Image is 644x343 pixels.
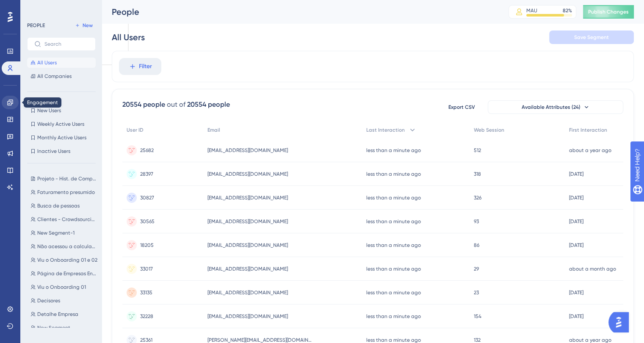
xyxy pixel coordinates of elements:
[37,311,78,318] span: Detalhe Empresa
[112,6,487,18] div: People
[37,73,72,80] span: All Companies
[569,219,583,224] time: [DATE]
[207,218,288,225] span: [EMAIL_ADDRESS][DOMAIN_NAME]
[366,313,421,319] time: less than a minute ago
[526,7,537,14] div: MAU
[37,284,86,290] span: Viu o Onboarding 01
[140,313,153,320] span: 32228
[569,242,583,248] time: [DATE]
[608,310,634,335] iframe: UserGuiding AI Assistant Launcher
[207,266,288,272] span: [EMAIL_ADDRESS][DOMAIN_NAME]
[569,127,607,133] span: First Interaction
[140,194,154,201] span: 30827
[27,201,101,211] button: Busca de pessoas
[474,194,481,201] span: 326
[27,174,101,184] button: Projeto - Hist. de Compras (NCM)
[474,242,479,249] span: 86
[27,296,101,306] button: Decisores
[207,289,288,296] span: [EMAIL_ADDRESS][DOMAIN_NAME]
[27,241,101,252] button: Não acessou a calculadora
[27,58,96,68] button: All Users
[366,147,421,153] time: less than a minute ago
[366,171,421,177] time: less than a minute ago
[474,313,481,320] span: 154
[207,171,288,177] span: [EMAIL_ADDRESS][DOMAIN_NAME]
[27,146,96,156] button: Inactive Users
[440,100,483,114] button: Export CSV
[112,31,145,43] div: All Users
[207,313,288,320] span: [EMAIL_ADDRESS][DOMAIN_NAME]
[448,104,475,111] span: Export CSV
[37,134,86,141] span: Monthly Active Users
[27,323,101,333] button: New Segment
[474,289,479,296] span: 23
[27,214,101,224] button: Clientes - Crowdsourcing
[366,266,421,272] time: less than a minute ago
[83,22,93,29] span: New
[119,58,161,75] button: Filter
[187,100,230,110] div: 20554 people
[474,171,481,177] span: 318
[27,187,101,197] button: Faturamento presumido
[37,202,80,209] span: Busca de pessoas
[37,216,97,223] span: Clientes - Crowdsourcing
[207,127,220,133] span: Email
[140,171,153,177] span: 28397
[37,270,97,277] span: Página de Empresas Encontradas
[37,107,61,114] span: New Users
[569,337,611,343] time: about a year ago
[27,282,101,292] button: Viu o Onboarding 01
[37,297,60,304] span: Decisores
[37,175,97,182] span: Projeto - Hist. de Compras (NCM)
[27,255,101,265] button: Viu o Onboarding 01 e 02
[127,127,144,133] span: User ID
[366,337,421,343] time: less than a minute ago
[27,268,101,279] button: Página de Empresas Encontradas
[574,34,609,41] span: Save Segment
[488,100,623,114] button: Available Attributes (24)
[569,266,616,272] time: about a month ago
[37,121,84,127] span: Weekly Active Users
[366,127,405,133] span: Last Interaction
[569,147,611,153] time: about a year ago
[37,243,97,250] span: Não acessou a calculadora
[474,266,479,272] span: 29
[474,218,479,225] span: 93
[27,309,101,319] button: Detalhe Empresa
[140,242,154,249] span: 18205
[474,127,504,133] span: Web Session
[207,194,288,201] span: [EMAIL_ADDRESS][DOMAIN_NAME]
[366,242,421,248] time: less than a minute ago
[366,195,421,201] time: less than a minute ago
[563,7,572,14] div: 82 %
[140,289,152,296] span: 33135
[549,30,634,44] button: Save Segment
[44,41,88,47] input: Search
[522,104,580,111] span: Available Attributes (24)
[569,195,583,201] time: [DATE]
[366,219,421,224] time: less than a minute ago
[37,59,57,66] span: All Users
[207,147,288,154] span: [EMAIL_ADDRESS][DOMAIN_NAME]
[37,257,97,263] span: Viu o Onboarding 01 e 02
[139,61,152,72] span: Filter
[27,119,96,129] button: Weekly Active Users
[167,100,185,110] div: out of
[37,324,70,331] span: New Segment
[366,290,421,296] time: less than a minute ago
[140,147,154,154] span: 25682
[27,105,96,116] button: New Users
[588,8,629,15] span: Publish Changes
[27,228,101,238] button: New Segment-1
[27,71,96,81] button: All Companies
[569,171,583,177] time: [DATE]
[122,100,165,110] div: 20554 people
[27,133,96,143] button: Monthly Active Users
[37,230,75,236] span: New Segment-1
[474,147,481,154] span: 512
[583,5,634,19] button: Publish Changes
[37,148,70,155] span: Inactive Users
[20,2,53,12] span: Need Help?
[37,189,95,196] span: Faturamento presumido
